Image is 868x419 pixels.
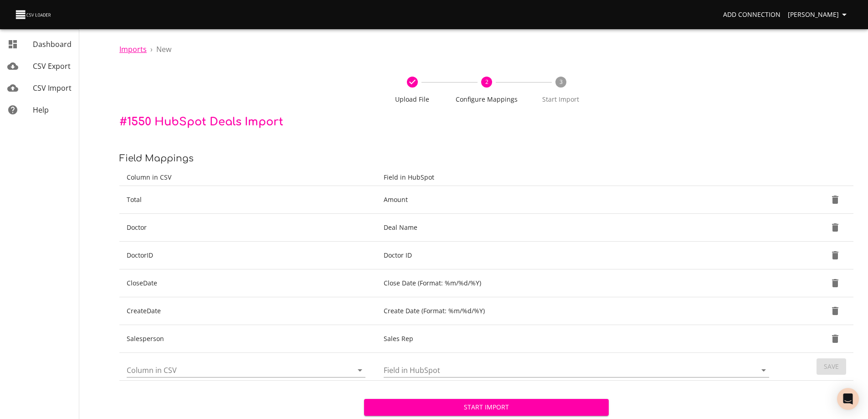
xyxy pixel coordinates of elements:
button: Open [757,364,770,377]
td: Total [119,186,376,214]
text: 2 [485,78,488,86]
span: Upload File [379,95,446,104]
td: Deal Name [376,214,780,242]
button: [PERSON_NAME] [784,6,853,23]
img: CSV Loader [15,8,53,21]
td: Amount [376,186,780,214]
text: 3 [559,78,562,86]
div: Open Intercom Messenger [837,388,859,410]
td: CloseDate [119,269,376,297]
td: Salesperson [119,325,376,353]
td: Doctor [119,214,376,242]
td: DoctorID [119,242,376,269]
button: Delete [824,244,846,266]
span: Add Connection [723,9,781,21]
span: Configure Mappings [453,95,520,104]
span: # 1550 HubSpot Deals Import [119,116,283,128]
button: Delete [824,300,846,322]
td: Sales Rep [376,325,780,353]
th: Field in HubSpot [376,169,780,186]
span: Help [33,105,49,115]
p: New [156,44,171,55]
a: Add Connection [719,6,784,23]
li: › [150,44,153,55]
td: Doctor ID [376,242,780,269]
span: CSV Import [33,83,72,93]
td: Close Date (Format: %m/%d/%Y) [376,269,780,297]
button: Delete [824,217,846,238]
th: Column in CSV [119,169,376,186]
span: Start Import [371,402,601,413]
span: [PERSON_NAME] [788,9,850,21]
span: CSV Export [33,61,71,71]
td: CreateDate [119,297,376,325]
span: Field Mappings [119,153,194,164]
button: Delete [824,272,846,294]
button: Delete [824,328,846,350]
button: Delete [824,189,846,211]
td: Create Date (Format: %m/%d/%Y) [376,297,780,325]
a: Imports [119,44,147,54]
button: Start Import [364,399,609,416]
span: Dashboard [33,39,72,49]
button: Open [354,364,366,377]
span: Start Import [527,95,594,104]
